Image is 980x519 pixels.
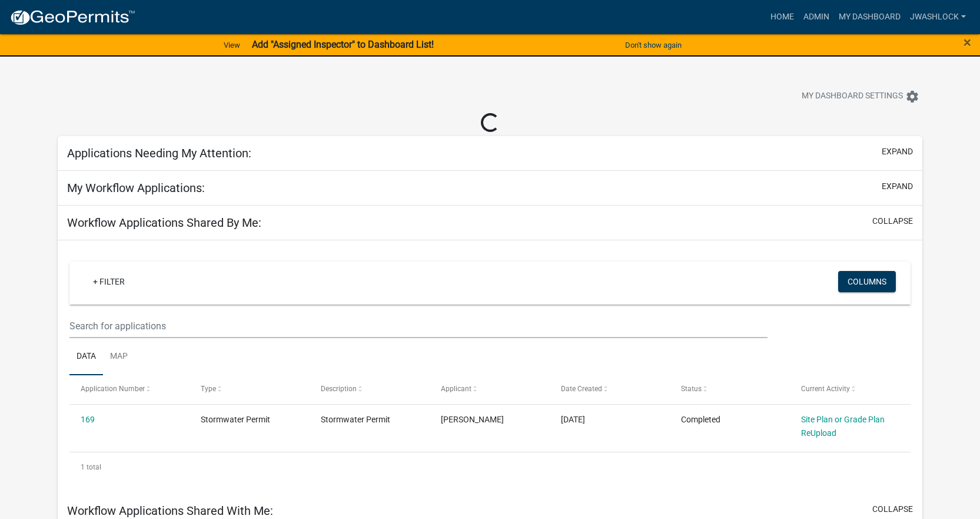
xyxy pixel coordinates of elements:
[81,415,95,424] a: 169
[201,385,216,393] span: Type
[766,6,799,28] a: Home
[69,338,103,376] a: Data
[190,375,310,404] datatable-header-cell: Type
[799,6,834,28] a: Admin
[681,385,702,393] span: Status
[84,271,134,292] a: + Filter
[67,146,251,160] h5: Applications Needing My Attention:
[69,314,767,338] input: Search for applications
[620,35,686,55] button: Don't show again
[872,503,913,515] button: collapse
[905,6,971,28] a: jwashlock
[964,34,971,51] span: ×
[321,415,390,424] span: Stormwater Permit
[801,415,885,438] a: Site Plan or Grade Plan ReUpload
[561,415,585,424] span: 09/26/2022
[802,90,903,104] span: My Dashboard Settings
[67,216,261,230] h5: Workflow Applications Shared By Me:
[838,271,896,292] button: Columns
[441,385,471,393] span: Applicant
[561,385,602,393] span: Date Created
[905,90,919,104] i: settings
[670,375,790,404] datatable-header-cell: Status
[58,240,922,494] div: collapse
[792,85,929,108] button: My Dashboard Settingssettings
[321,385,357,393] span: Description
[801,385,850,393] span: Current Activity
[882,180,913,193] button: expand
[201,415,270,424] span: Stormwater Permit
[964,35,971,49] button: Close
[67,504,273,518] h5: Workflow Applications Shared With Me:
[790,375,910,404] datatable-header-cell: Current Activity
[834,6,905,28] a: My Dashboard
[310,375,430,404] datatable-header-cell: Description
[219,35,245,55] a: View
[430,375,550,404] datatable-header-cell: Applicant
[252,39,434,50] strong: Add "Assigned Inspector" to Dashboard List!
[550,375,670,404] datatable-header-cell: Date Created
[69,452,911,482] div: 1 total
[67,181,205,195] h5: My Workflow Applications:
[441,415,504,424] span: Brett Kiracofe
[81,385,145,393] span: Application Number
[103,338,135,376] a: Map
[69,375,190,404] datatable-header-cell: Application Number
[681,415,720,424] span: Completed
[882,146,913,158] button: expand
[872,215,913,227] button: collapse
